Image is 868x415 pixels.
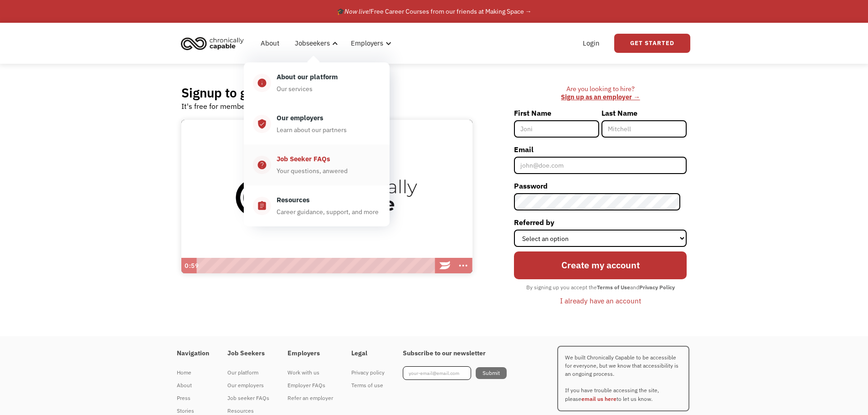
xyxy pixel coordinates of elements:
input: Submit [476,367,507,379]
img: Chronically Capable logo [178,33,247,53]
div: Home [177,367,209,378]
h4: Legal [351,349,385,358]
div: info [257,77,267,88]
a: Sign up as an employer → [561,92,640,101]
a: verified_userOur employersLearn about our partners [244,103,390,144]
a: Get Started [614,34,690,53]
h4: Subscribe to our newsletter [403,349,507,358]
label: Last Name [601,106,687,120]
a: Job seeker FAQs [227,392,269,405]
div: Career guidance, support, and more [277,206,379,217]
label: Email [514,142,687,157]
a: I already have an account [553,293,648,308]
div: Employers [351,38,383,49]
input: john@doe.com [514,157,687,174]
div: About our platform [277,72,338,82]
h4: Employers [288,349,333,358]
div: Are you looking to hire? ‍ [514,85,687,102]
div: Resources [277,195,310,205]
form: Member-Signup-Form [514,106,687,308]
img: Introducing Chronically Capable [181,120,473,274]
div: Job seeker FAQs [227,393,269,404]
a: Work with us [288,366,333,379]
div: I already have an account [560,295,641,306]
nav: Jobseekers [244,58,390,226]
div: Playbar [201,258,431,273]
div: It's free for members! [181,101,254,112]
a: Our platform [227,366,269,379]
a: Employer FAQs [288,379,333,392]
a: Our employers [227,379,269,392]
div: Our services [277,83,313,94]
button: Show more buttons [454,258,473,273]
a: help_centerJob Seeker FAQsYour questions, anwered [244,144,390,185]
div: Your questions, anwered [277,165,348,176]
em: Now live! [344,7,370,15]
a: About [177,379,209,392]
a: Home [177,366,209,379]
strong: Terms of Use [597,284,630,291]
a: email us here [581,395,616,402]
a: About [255,29,285,58]
div: help_center [257,159,267,170]
div: Refer an employer [288,393,333,404]
a: Login [577,29,605,58]
div: Work with us [288,367,333,378]
a: Wistia Logo -- Learn More [436,258,454,273]
div: Jobseekers [295,38,330,49]
div: 🎓 Free Career Courses from our friends at Making Space → [337,6,532,17]
p: We built Chronically Capable to be accessible for everyone, but we know that accessibility is an ... [557,346,689,411]
div: verified_user [257,118,267,129]
div: Employer FAQs [288,380,333,391]
div: Employers [345,29,394,58]
h2: Signup to get started [181,85,305,101]
div: Learn about our partners [277,124,347,135]
input: Create my account [514,251,687,279]
a: Privacy policy [351,366,385,379]
a: home [178,33,251,53]
div: By signing up you accept the and [522,282,679,293]
div: Press [177,393,209,404]
input: your-email@email.com [403,366,471,380]
strong: Privacy Policy [639,284,675,291]
input: Joni [514,120,599,138]
a: assignmentResourcesCareer guidance, support, and more [244,185,390,226]
a: Refer an employer [288,392,333,405]
div: Our employers [277,113,324,123]
div: About [177,380,209,391]
label: First Name [514,106,599,120]
div: assignment [257,200,267,211]
form: Footer Newsletter [403,366,507,380]
div: Privacy policy [351,367,385,378]
div: Our platform [227,367,269,378]
div: Job Seeker FAQs [277,154,330,164]
a: Press [177,392,209,405]
div: Our employers [227,380,269,391]
div: Terms of use [351,380,385,391]
input: Mitchell [601,120,687,138]
label: Referred by [514,215,687,230]
a: infoAbout our platformOur services [244,62,390,103]
h4: Navigation [177,349,209,358]
div: Jobseekers [289,29,341,58]
label: Password [514,179,687,193]
a: Terms of use [351,379,385,392]
h4: Job Seekers [227,349,269,358]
